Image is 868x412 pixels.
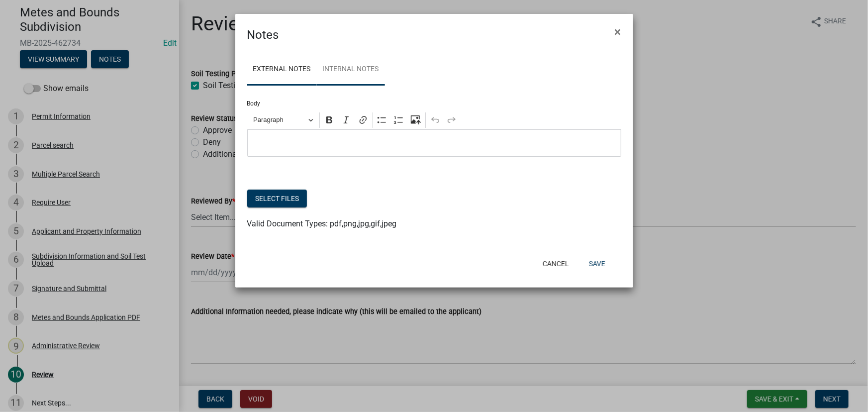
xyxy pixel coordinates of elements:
[581,255,613,273] button: Save
[247,54,317,86] a: External Notes
[615,25,621,39] span: ×
[535,255,577,273] button: Cancel
[247,110,621,129] div: Editor toolbar
[247,129,621,157] div: Editor editing area: main. Press Alt+0 for help.
[607,18,629,46] button: Close
[247,26,279,44] h4: Notes
[247,190,307,207] button: Select files
[247,219,397,228] span: Valid Document Types: pdf,png,jpg,gif,jpeg
[247,101,261,106] label: Body
[253,114,305,126] span: Paragraph
[317,54,385,86] a: Internal Notes
[249,112,317,128] button: Paragraph, Heading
